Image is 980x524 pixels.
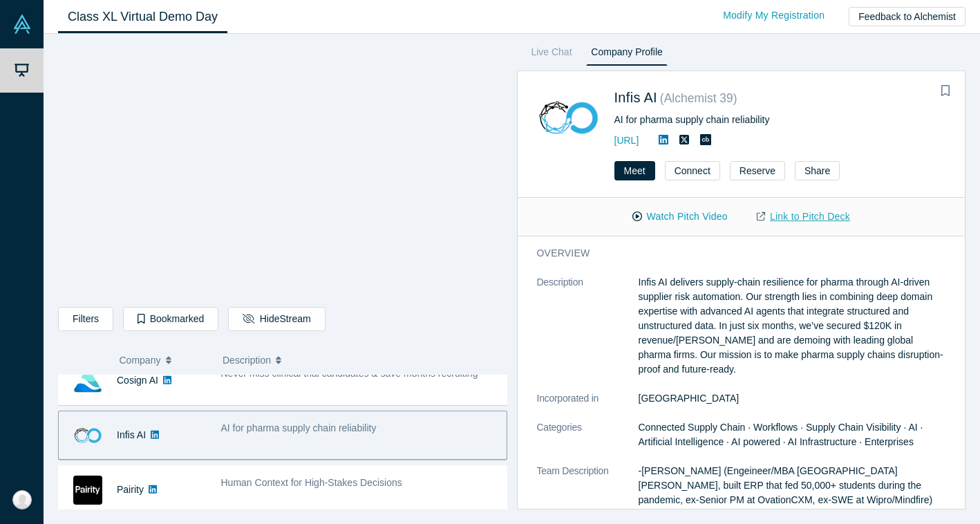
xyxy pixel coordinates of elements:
[221,477,402,488] span: Human Context for High-Stakes Decisions
[12,490,32,509] img: Emil Mamedov's Account
[117,484,144,495] a: Pairity
[58,307,113,331] button: Filters
[120,346,209,375] button: Company
[117,375,158,386] a: Cosign AI
[73,421,102,450] img: Infis AI's Logo
[537,420,639,464] dt: Categories
[228,307,325,331] button: HideStream
[639,391,946,406] dd: [GEOGRAPHIC_DATA]
[660,91,737,105] small: ( Alchemist 39 )
[730,161,785,180] button: Reserve
[221,422,377,433] span: AI for pharma supply chain reliability
[795,161,840,180] button: Share
[614,135,639,146] a: [URL]
[936,82,955,101] button: Bookmark
[614,90,657,105] a: Infis AI
[223,346,271,375] span: Description
[123,307,218,331] button: Bookmarked
[639,422,923,447] span: Connected Supply Chain · Workflows · Supply Chain Visibility · AI · Artificial Intelligence · AI ...
[58,1,227,33] a: Class XL Virtual Demo Day
[527,44,577,66] a: Live Chat
[614,161,655,180] button: Meet
[223,346,498,375] button: Description
[537,275,639,391] dt: Description
[742,205,865,229] a: Link to Pitch Deck
[665,161,720,180] button: Connect
[120,346,161,375] span: Company
[537,86,600,149] img: Infis AI's Logo
[537,391,639,420] dt: Incorporated in
[708,3,839,28] a: Modify My Registration
[586,44,667,66] a: Company Profile
[73,366,102,395] img: Cosign AI's Logo
[12,15,32,34] img: Alchemist Vault Logo
[639,275,946,377] p: Infis AI delivers supply-chain resilience for pharma through AI-driven supplier risk automation. ...
[73,476,102,505] img: Pairity's Logo
[614,113,946,127] div: AI for pharma supply chain reliability
[117,429,146,440] a: Infis AI
[59,45,507,297] iframe: Alchemist Class XL Demo Day: Vault
[618,205,742,229] button: Watch Pitch Video
[537,246,927,261] h3: overview
[639,464,946,507] p: -[PERSON_NAME] (Engeineer/MBA [GEOGRAPHIC_DATA][PERSON_NAME], built ERP that fed 50,000+ students...
[221,368,478,379] span: Never miss clinical trial candidates & save months recruiting
[849,7,965,26] button: Feedback to Alchemist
